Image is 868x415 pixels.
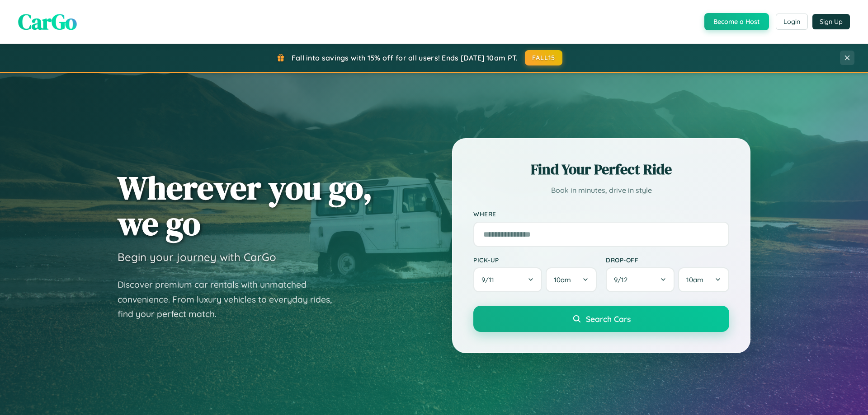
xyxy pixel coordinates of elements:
[292,53,518,62] span: Fall into savings with 15% off for all users! Ends [DATE] 10am PT.
[481,275,499,284] span: 9 / 11
[678,267,729,292] button: 10am
[118,170,373,241] h1: Wherever you go, we go
[118,277,344,322] p: Discover premium car rentals with unmatched convenience. From luxury vehicles to everyday rides, ...
[614,275,632,284] span: 9 / 12
[18,7,77,37] span: CarGo
[473,184,729,197] p: Book in minutes, drive in style
[776,14,808,30] button: Login
[554,275,571,284] span: 10am
[704,13,769,30] button: Become a Host
[546,267,597,292] button: 10am
[586,314,631,324] span: Search Cars
[686,275,703,284] span: 10am
[812,14,850,29] button: Sign Up
[118,250,276,264] h3: Begin your journey with CarGo
[473,267,542,292] button: 9/11
[473,210,729,218] label: Where
[606,267,675,292] button: 9/12
[473,159,729,179] h2: Find Your Perfect Ride
[606,256,729,264] label: Drop-off
[473,256,597,264] label: Pick-up
[473,306,729,332] button: Search Cars
[525,50,563,65] button: FALL15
